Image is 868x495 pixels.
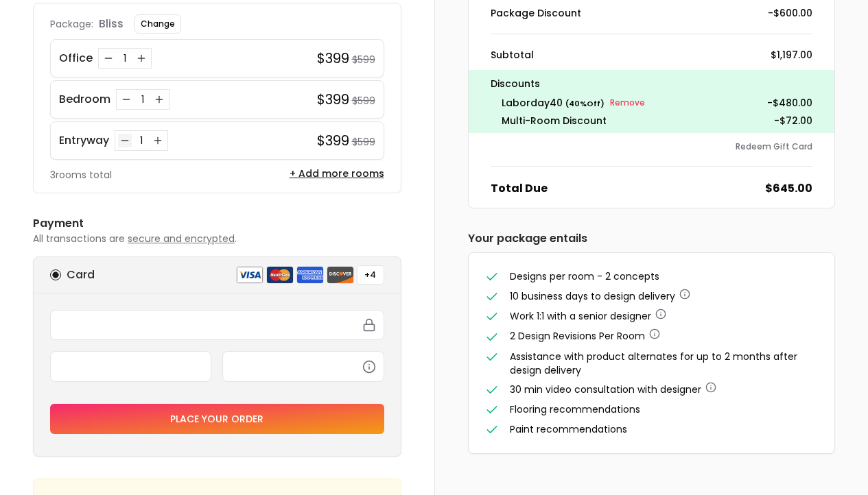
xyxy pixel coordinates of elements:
[119,93,133,106] button: Decrease quantity for Bedroom
[33,215,401,232] h6: Payment
[59,132,109,149] p: Entryway
[59,319,375,331] iframe: Secure card number input frame
[134,51,148,65] button: Increase quantity for Office
[152,93,166,106] button: Increase quantity for Bedroom
[134,134,148,147] div: 1
[510,422,627,436] span: Paint recommendations
[231,360,375,372] iframe: Secure CVC input frame
[565,98,605,109] small: ( 40 % Off)
[357,265,384,285] button: +4
[468,230,836,247] h6: Your package entails
[327,266,354,284] img: discover
[99,16,124,32] p: bliss
[502,114,607,128] dt: Multi-Room Discount
[317,90,349,109] h4: $399
[59,50,93,67] p: Office
[510,402,640,416] span: Flooring recommendations
[352,53,375,67] small: $599
[33,232,401,245] p: All transactions are .
[510,309,651,323] span: Work 1:1 with a senior designer
[50,17,93,31] p: Package:
[128,232,235,245] span: secure and encrypted
[266,266,294,284] img: mastercard
[236,266,263,284] img: visa
[502,96,563,110] span: laborday40
[510,329,645,343] span: 2 Design Revisions Per Room
[768,6,812,20] dd: -$600.00
[50,168,112,182] p: 3 rooms total
[352,135,375,149] small: $599
[736,141,812,152] button: Redeem Gift Card
[296,266,324,284] img: american express
[352,94,375,108] small: $599
[317,49,349,68] h4: $399
[118,134,132,147] button: Decrease quantity for Entryway
[510,383,701,396] span: 30 min video consultation with designer
[59,360,202,372] iframe: Secure expiration date input frame
[491,180,548,197] dt: Total Due
[510,350,797,377] span: Assistance with product alternates for up to 2 months after design delivery
[491,75,813,92] p: Discounts
[102,51,115,65] button: Decrease quantity for Office
[151,134,165,147] button: Increase quantity for Entryway
[774,114,812,128] dd: -$72.00
[767,95,812,111] p: - $480.00
[317,131,349,150] h4: $399
[290,167,384,180] button: + Add more rooms
[118,51,132,65] div: 1
[67,267,95,283] h6: Card
[134,14,181,34] button: Change
[136,93,150,106] div: 1
[59,91,110,108] p: Bedroom
[491,48,534,62] dt: Subtotal
[610,97,645,108] small: Remove
[510,289,675,303] span: 10 business days to design delivery
[771,48,812,62] dd: $1,197.00
[491,6,581,20] dt: Package Discount
[50,404,384,434] button: Place your order
[510,269,659,283] span: Designs per room - 2 concepts
[765,180,812,197] dd: $645.00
